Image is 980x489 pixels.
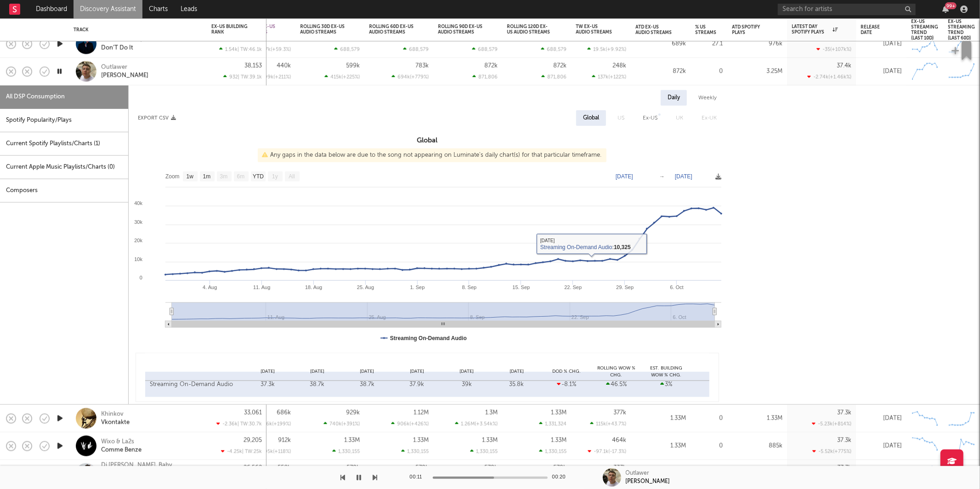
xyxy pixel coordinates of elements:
[691,90,724,106] div: Weekly
[292,368,342,375] div: [DATE]
[101,63,127,71] a: Outlawer
[948,19,975,41] div: Ex-US Streaming Trend (last 60d)
[635,440,686,451] div: 1.33M
[812,449,851,455] div: -5.52k ( +775 % )
[470,449,498,455] div: 1,330,155
[211,421,262,427] div: -2.36k | TW: 30.7k
[392,368,442,375] div: [DATE]
[861,38,902,49] div: [DATE]
[732,24,769,35] div: ATD Spotify Plays
[415,465,429,471] div: 579k
[732,38,782,49] div: 976k
[695,66,723,77] div: 0
[837,438,851,444] div: 37.3k
[837,465,851,471] div: 37.3k
[590,421,626,427] div: 115k ( +43.7 % )
[635,38,686,49] div: 689k
[616,173,633,180] text: [DATE]
[254,46,291,52] div: 157k ( +59.3 % )
[594,380,639,389] div: 46.5 %
[675,173,692,180] text: [DATE]
[277,63,291,69] div: 440k
[390,335,467,341] text: Streaming On-Demand Audio
[635,413,686,424] div: 1.33M
[542,368,591,375] div: DoD % Chg.
[592,74,626,80] div: 137k ( +122 % )
[344,438,360,444] div: 1.33M
[101,461,200,478] div: Dj [PERSON_NAME], Baby [PERSON_NAME]
[945,2,957,9] div: 99 +
[101,35,173,44] a: Korean Hamin, Seoulmate
[861,440,902,451] div: [DATE]
[272,173,278,180] text: 1y
[101,446,142,454] a: Comme Benze
[587,46,626,52] div: 19.5k ( +9.92 % )
[551,438,566,444] div: 1.33M
[369,24,415,35] div: Rolling 60D Ex-US Audio Streams
[472,74,498,80] div: 871,806
[695,440,723,451] div: 0
[911,19,938,41] div: Ex-US Streaming Trend (last 10d)
[165,173,180,180] text: Zoom
[661,90,687,106] div: Daily
[861,66,902,77] div: [DATE]
[644,380,689,389] div: 3 %
[231,24,277,35] div: Rolling 14D Ex-US Audio Streams
[244,410,262,416] div: 33,061
[391,74,429,80] div: 694k ( +779 % )
[492,368,541,375] div: [DATE]
[837,410,851,416] div: 37.3k
[455,421,498,427] div: 1.26M ( +3.54k % )
[484,63,498,69] div: 872k
[732,413,782,424] div: 1.33M
[861,24,888,35] div: Release Date
[551,410,566,416] div: 1.33M
[635,66,686,77] div: 872k
[552,472,571,483] div: 00:20
[695,38,723,49] div: 27.1
[101,71,148,80] div: [PERSON_NAME]
[295,380,340,389] div: 38.7k
[413,438,429,444] div: 1.33M
[74,27,198,33] div: Track
[334,46,360,52] div: 688,579
[576,24,612,35] div: TW Ex-US Audio Streams
[613,465,626,471] div: 333k
[659,173,665,180] text: →
[512,284,530,290] text: 15. Sep
[101,438,134,446] a: Wixo & La2s
[346,465,360,471] div: 579k
[616,284,634,290] text: 29. Sep
[494,380,539,389] div: 35.8k
[211,24,248,35] div: Ex-US Building Rank
[101,418,130,426] a: Vkontakte
[255,449,291,455] div: 495k ( +118 % )
[544,380,589,389] div: -8.1 %
[807,74,851,80] div: -2.74k ( +1.46k % )
[211,46,262,52] div: 1.54k | TW: 46.1k
[134,256,142,262] text: 10k
[129,135,726,146] h3: Global
[539,421,566,427] div: 1,331,324
[278,438,291,444] div: 912k
[101,410,124,418] div: Khinkov
[438,24,484,35] div: Rolling 90D Ex-US Audio Streams
[861,413,902,424] div: [DATE]
[211,74,262,80] div: 932 | TW: 39.1k
[258,148,606,162] div: Any gaps in the data below are due to the song not appearing on Luminate's daily chart(s) for tha...
[203,284,217,290] text: 4. Aug
[140,275,142,280] text: 0
[342,368,392,375] div: [DATE]
[778,4,916,15] input: Search for artists
[101,44,133,52] a: Don'T Do It
[203,173,211,180] text: 1m
[635,24,672,35] div: ATD Ex-US Audio Streams
[345,380,390,389] div: 38.7k
[254,421,291,427] div: 456k ( +199 % )
[643,113,657,124] div: Ex-US
[812,421,851,427] div: -5.23k ( +814 % )
[695,24,716,35] div: % US Streams
[414,410,429,416] div: 1.12M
